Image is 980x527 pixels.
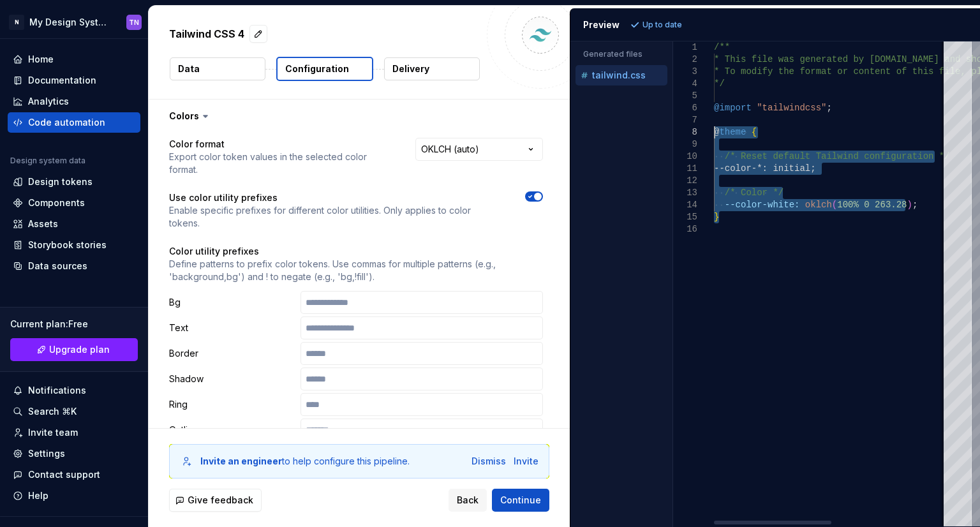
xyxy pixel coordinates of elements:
[471,455,506,468] button: Dismiss
[719,127,746,137] span: theme
[384,57,480,80] button: Delivery
[8,422,140,443] a: Invite team
[457,494,479,507] span: Back
[757,103,826,113] span: "tailwindcss"
[831,200,836,210] span: (
[169,258,543,283] p: Define patterns to prefix color tokens. Use commas for multiple patterns (e.g., 'background,bg') ...
[10,156,85,166] div: Design system data
[8,214,140,234] a: Assets
[3,8,145,36] button: NMy Design SystemTN
[673,138,697,151] div: 9
[826,103,831,113] span: ;
[673,41,697,54] div: 1
[8,172,140,192] a: Design tokens
[673,102,697,114] div: 6
[714,66,977,77] span: * To modify the format or content of this file, p
[592,70,646,80] p: tailwind.css
[673,114,697,126] div: 7
[673,199,697,211] div: 14
[392,63,429,75] p: Delivery
[9,15,24,30] div: N
[170,57,265,80] button: Data
[169,489,262,512] button: Give feedback
[28,95,69,108] div: Analytics
[8,401,140,422] button: Search ⌘K
[8,49,140,70] a: Home
[805,200,831,210] span: oklch
[188,494,253,507] span: Give feedback
[169,322,295,334] p: Text
[492,489,549,512] button: Continue
[28,468,100,481] div: Contact support
[673,163,697,175] div: 11
[714,163,816,174] span: --color-*: initial;
[200,455,410,468] div: to help configure this pipeline.
[169,398,295,411] p: Ring
[583,49,660,59] p: Generated files
[29,16,111,29] div: My Design System
[28,405,77,418] div: Search ⌘K
[28,116,105,129] div: Code automation
[642,20,682,30] p: Up to date
[673,175,697,187] div: 12
[673,211,697,223] div: 15
[673,223,697,235] div: 16
[8,464,140,485] button: Contact support
[200,456,282,466] b: Invite an engineer
[276,57,373,81] button: Configuration
[8,70,140,91] a: Documentation
[178,63,200,75] p: Data
[169,347,295,360] p: Border
[10,338,138,361] a: Upgrade plan
[8,486,140,506] button: Help
[714,127,719,137] span: @
[751,127,756,137] span: {
[169,26,244,41] p: Tailwind CSS 4
[28,447,65,460] div: Settings
[864,200,869,210] span: 0
[673,66,697,78] div: 3
[28,218,58,230] div: Assets
[724,151,949,161] span: /* Reset default Tailwind configuration */
[28,384,86,397] div: Notifications
[673,151,697,163] div: 10
[714,103,752,113] span: @import
[514,455,538,468] button: Invite
[724,188,783,198] span: /* Color */
[837,200,859,210] span: 100%
[28,74,96,87] div: Documentation
[714,212,719,222] span: }
[169,151,392,176] p: Export color token values in the selected color format.
[8,256,140,276] a: Data sources
[28,175,93,188] div: Design tokens
[8,91,140,112] a: Analytics
[285,63,349,75] p: Configuration
[575,68,667,82] button: tailwind.css
[875,200,907,210] span: 263.28
[673,187,697,199] div: 13
[169,296,295,309] p: Bg
[129,17,139,27] div: TN
[583,19,620,31] div: Preview
[28,197,85,209] div: Components
[169,138,392,151] p: Color format
[8,235,140,255] a: Storybook stories
[673,126,697,138] div: 8
[169,373,295,385] p: Shadow
[724,200,799,210] span: --color-white:
[28,426,78,439] div: Invite team
[49,343,110,356] span: Upgrade plan
[673,78,697,90] div: 4
[8,443,140,464] a: Settings
[28,260,87,272] div: Data sources
[169,424,295,436] p: Outline
[907,200,912,210] span: )
[8,112,140,133] a: Code automation
[449,489,487,512] button: Back
[28,53,54,66] div: Home
[28,489,48,502] div: Help
[169,245,543,258] p: Color utility prefixes
[169,204,502,230] p: Enable specific prefixes for different color utilities. Only applies to color tokens.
